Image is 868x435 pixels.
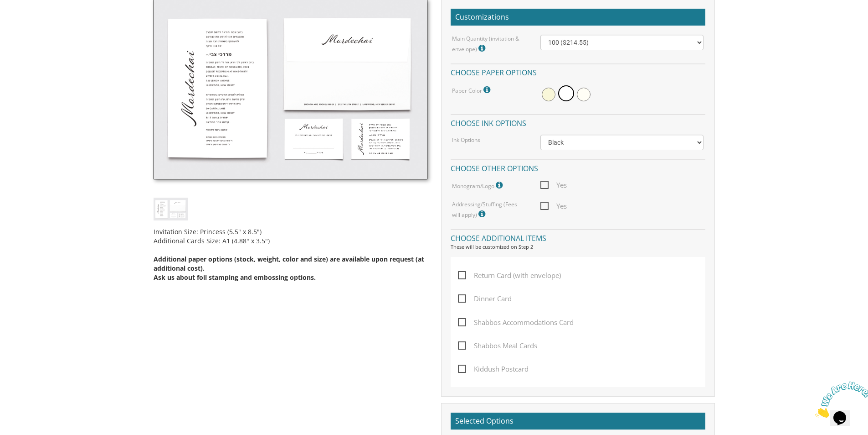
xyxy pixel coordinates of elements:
iframe: chat widget [812,378,868,421]
span: Kiddush Postcard [458,363,529,375]
h4: Choose other options [451,159,705,175]
div: Invitation Size: Princess (5.5" x 8.5") Additional Cards Size: A1 (4.88" x 3.5") [154,220,427,282]
label: Ink Options [452,136,480,144]
h2: Customizations [451,9,705,26]
div: These will be customized on Step 2 [451,243,705,251]
span: Shabbos Meal Cards [458,340,537,351]
span: Yes [540,179,567,191]
span: Additional paper options (stock, weight, color and size) are available upon request (at additiona... [154,255,424,273]
label: Monogram/Logo [452,179,505,191]
label: Main Quantity (invitation & envelope) [452,35,527,54]
img: Chat attention grabber [4,4,60,40]
label: Addressing/Stuffing (Fees will apply) [452,200,527,220]
span: Yes [540,200,567,212]
span: Dinner Card [458,293,512,304]
label: Paper Color [452,84,493,96]
h4: Choose paper options [451,63,705,79]
img: bminv-thumb-10.jpg [154,198,188,220]
h4: Choose additional items [451,229,705,245]
span: Return Card (with envelope) [458,270,561,281]
h4: Choose ink options [451,114,705,130]
h2: Selected Options [451,413,705,430]
span: Ask us about foil stamping and embossing options. [154,273,316,282]
span: Shabbos Accommodations Card [458,317,574,328]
